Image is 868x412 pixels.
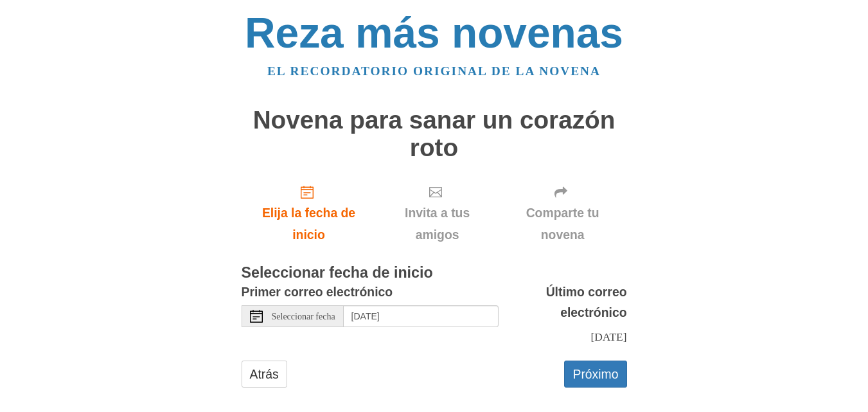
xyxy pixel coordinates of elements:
[405,206,470,242] font: Invita a tus amigos
[572,367,618,381] font: Próximo
[262,206,355,242] font: Elija la fecha de inicio
[242,361,287,388] a: Atrás
[590,330,626,343] font: [DATE]
[267,64,601,78] a: El recordatorio original de la novena
[253,106,616,161] font: Novena para sanar un corazón roto
[526,206,599,242] font: Comparte tu novena
[272,312,335,321] font: Seleccionar fecha
[242,174,376,253] a: Elija la fecha de inicio
[242,264,433,281] font: Seleccionar fecha de inicio
[242,285,393,299] font: Primer correo electrónico
[245,9,623,57] a: Reza más novenas
[546,285,627,320] font: Último correo electrónico
[250,367,279,381] font: Atrás
[499,174,627,253] div: Haga clic en "Siguiente" para confirmar su fecha de inicio primero.
[376,174,499,253] div: Haga clic en "Siguiente" para confirmar su fecha de inicio primero.
[564,361,626,388] button: Próximo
